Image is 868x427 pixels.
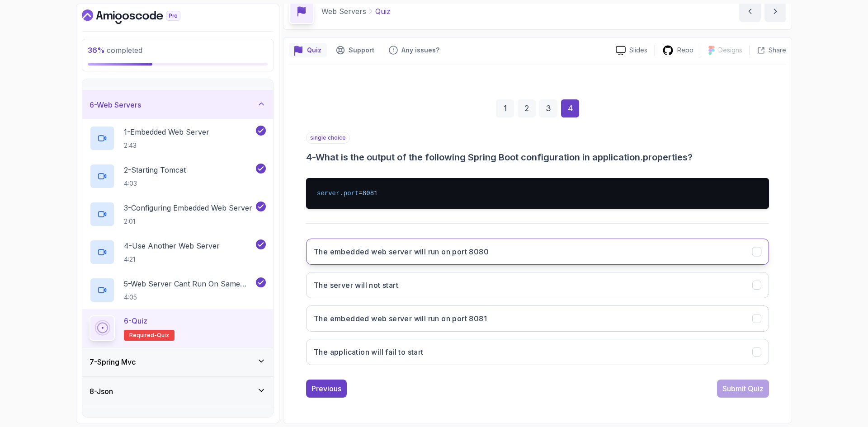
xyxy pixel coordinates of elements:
p: Share [769,46,786,55]
span: completed [88,46,142,55]
p: 3 - Configuring Embedded Web Server [124,202,252,213]
div: Previous [311,383,341,394]
div: 1 [496,99,514,117]
h3: The embedded web server will run on port 8081 [314,313,487,324]
p: 2 - Starting Tomcat [124,164,186,175]
button: Previous [306,380,347,398]
div: 3 [539,99,557,117]
div: 2 [518,99,536,117]
p: Slides [629,46,647,55]
h3: The application will fail to start [314,347,424,357]
p: 2:43 [124,141,209,150]
p: 4:21 [124,255,220,264]
h3: 8 - Json [90,386,113,397]
span: quiz [157,332,169,339]
p: Any issues? [401,46,439,55]
button: Submit Quiz [717,380,769,398]
button: 3-Configuring Embedded Web Server2:01 [90,202,266,227]
span: 36 % [88,46,105,55]
div: 4 [561,99,579,117]
h3: 6 - Web Servers [90,99,141,110]
p: single choice [306,132,350,144]
p: 6 - Quiz [124,315,147,326]
p: Web Servers [321,6,366,17]
button: quiz button [289,43,327,57]
p: Quiz [375,6,391,17]
h3: The embedded web server will run on port 8080 [314,246,489,257]
button: The embedded web server will run on port 8081 [306,305,769,332]
button: 4-Use Another Web Server4:21 [90,239,266,265]
button: previous content [739,0,761,22]
button: 5-Web Server Cant Run On Same Port4:05 [90,277,266,303]
button: 6-QuizRequired-quiz [90,315,266,341]
a: Dashboard [82,9,201,24]
h3: The server will not start [314,280,398,291]
button: 1-Embedded Web Server2:43 [90,126,266,151]
p: Designs [718,46,742,55]
p: 1 - Embedded Web Server [124,127,209,137]
p: 4:03 [124,179,186,188]
p: Support [349,46,374,55]
button: The embedded web server will run on port 8080 [306,239,769,265]
button: Share [750,46,786,55]
a: Repo [655,45,701,56]
span: server.port [317,190,359,197]
p: 4:05 [124,293,254,302]
div: Submit Quiz [722,383,764,394]
button: 7-Spring Mvc [82,347,273,376]
p: 5 - Web Server Cant Run On Same Port [124,278,254,289]
p: Quiz [307,46,321,55]
h3: 9 - Organizing Code [90,415,156,426]
h3: 4 - What is the output of the following Spring Boot configuration in application.properties? [306,151,769,164]
a: Slides [609,46,655,55]
button: next content [764,0,786,22]
span: Required- [129,332,157,339]
p: 2:01 [124,217,252,226]
p: Repo [677,46,693,55]
h3: 7 - Spring Mvc [90,357,136,367]
span: 8081 [363,190,378,197]
button: The application will fail to start [306,339,769,365]
pre: = [306,178,769,209]
button: 6-Web Servers [82,90,273,119]
button: Feedback button [383,43,445,57]
p: 4 - Use Another Web Server [124,240,220,251]
button: The server will not start [306,272,769,298]
button: 2-Starting Tomcat4:03 [90,164,266,189]
button: Support button [330,43,380,57]
button: 8-Json [82,377,273,406]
